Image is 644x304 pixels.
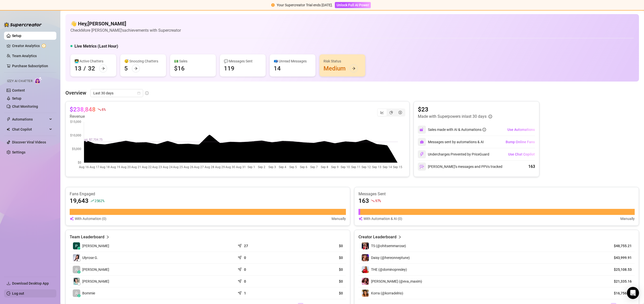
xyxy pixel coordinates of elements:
[65,89,86,97] article: Overview
[609,243,632,248] article: $48,755.21
[294,255,343,260] article: $0
[389,111,393,114] span: pie-chart
[507,128,535,132] span: Use Automations
[398,234,401,240] span: right
[70,191,346,197] article: Fans Engaged
[528,164,535,170] div: 163
[95,198,104,203] span: 2562 %
[362,278,369,285] img: Eva (@eva_maxim)
[174,64,185,72] div: $16
[244,243,248,248] article: 27
[238,278,243,283] span: send
[277,3,333,7] span: Your Supercreator Trial ends [DATE].
[34,77,42,84] img: AI Chatter
[418,163,502,171] div: [PERSON_NAME]’s messages and PPVs tracked
[294,291,343,296] article: $0
[362,242,369,249] img: TS (@ohitsemmarose)
[12,150,25,154] a: Settings
[337,3,369,7] span: Unlock Full AI Power
[377,108,405,117] div: segmented control
[294,267,343,272] article: $0
[7,128,10,131] img: Chat Copilot
[418,138,484,146] div: Messages sent by automations & AI
[224,58,262,64] div: 💬 Messages Sent
[145,91,149,95] span: info-circle
[294,279,343,284] article: $0
[77,271,80,274] div: z
[508,150,535,158] button: Use Chat Copilot
[358,216,363,221] img: svg%3e
[420,127,424,132] img: svg%3e
[274,58,311,64] div: 📪 Unread Messages
[74,64,82,72] div: 13
[75,268,78,271] span: user
[106,234,109,240] span: right
[70,27,181,33] article: Check More [PERSON_NAME]'s achievements with Supercreator
[137,92,140,95] span: calendar
[371,291,403,295] span: Korra (@korradelrio)
[124,58,162,64] div: 😴 Snoozing Chatters
[324,58,361,64] div: Risk Status
[98,108,101,111] span: fall
[73,242,80,249] img: Paul Dimatera
[335,3,371,7] a: Unlock Full AI Power
[371,268,407,272] span: THE (@dominopresley)
[4,22,42,27] img: logo-BBDzfeDw.svg
[371,199,375,203] span: fall
[418,150,489,158] div: Undercharges Prevented by PriceGuard
[70,113,105,120] article: Revenue
[70,105,96,113] article: $238,848
[420,164,424,169] img: svg%3e
[352,67,355,70] span: arrow-right
[371,256,410,260] span: Daisy (@hereonneptune)
[7,117,11,121] span: thunderbolt
[508,152,535,156] span: Use Chat Copilot
[506,140,535,144] span: Bump Online Fans
[93,89,140,97] span: Last 30 days
[244,291,246,296] article: 1
[134,67,138,70] span: arrow-right
[489,115,492,118] span: info-circle
[224,64,234,72] div: 119
[371,279,422,283] span: [PERSON_NAME] (@eva_maxim)
[238,266,243,271] span: send
[271,3,275,7] span: exclamation-circle
[627,287,639,299] div: Open Intercom Messenger
[371,244,406,248] span: TS (@ohitsemmarose)
[12,88,25,92] a: Content
[70,216,74,221] img: svg%3e
[358,234,396,240] article: Creator Leaderboard
[274,64,281,72] div: 14
[12,115,48,123] span: Automations
[12,125,48,133] span: Chat Copilot
[244,255,246,260] article: 0
[418,105,492,113] article: $23
[74,58,112,64] div: 👩‍💻 Active Chatters
[609,267,632,272] article: $25,108.53
[482,128,486,131] span: info-circle
[332,216,346,221] article: Manually
[12,54,37,58] a: Team Analytics
[174,58,212,64] div: 💵 Sales
[12,281,49,285] span: Download Desktop App
[418,113,487,120] article: Made with Superpowers in last 30 days
[82,255,98,260] span: Ulyrose G.
[75,216,106,221] article: With Automation (0)
[74,43,118,49] h5: Live Metrics (Last Hour)
[70,234,104,240] article: Team Leaderboard
[91,199,94,203] span: rise
[75,291,78,295] span: user
[12,42,52,50] a: Creator Analytics exclamation-circle
[362,290,369,297] img: Korra (@korradelrio)
[7,281,11,285] span: download
[609,291,632,296] article: $16,756.62
[73,278,80,285] img: Ma Clarrise Rom…
[70,20,181,27] h4: 👋 Hey, [PERSON_NAME]
[420,152,424,157] img: svg%3e
[362,254,369,261] img: Daisy (@hereonneptune)
[12,62,52,70] a: Purchase Subscription
[12,96,21,100] a: Setup
[380,111,384,114] span: line-chart
[73,254,80,261] img: Ulyrose Garina
[609,279,632,284] article: $21,335.16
